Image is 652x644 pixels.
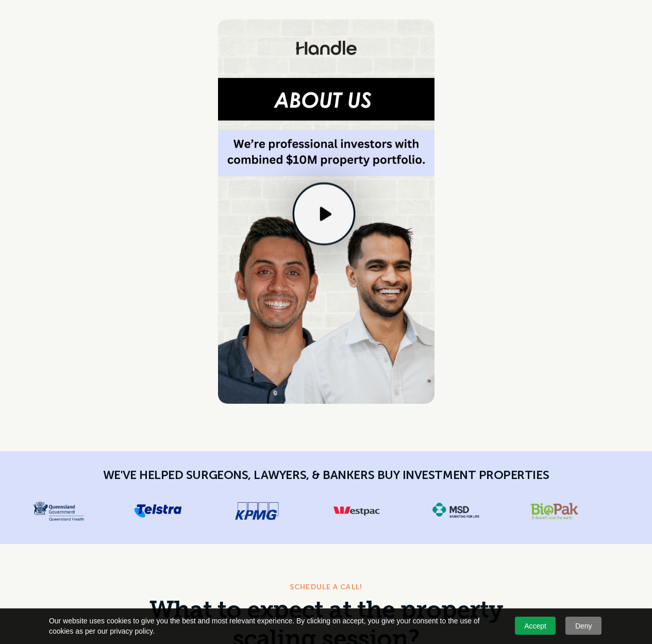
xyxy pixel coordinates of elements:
[103,468,549,482] strong: WE'VE HELPED SURGEONS, LAWYERS, & BANKERS BUY INVESTMENT PROPERTIES
[49,616,501,636] span: Our website uses cookies to give you the best and most relevant experience. By clicking on accept...
[565,617,601,635] a: Deny
[515,617,556,635] a: Accept
[290,581,362,593] div: SCHEDULE A CALL!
